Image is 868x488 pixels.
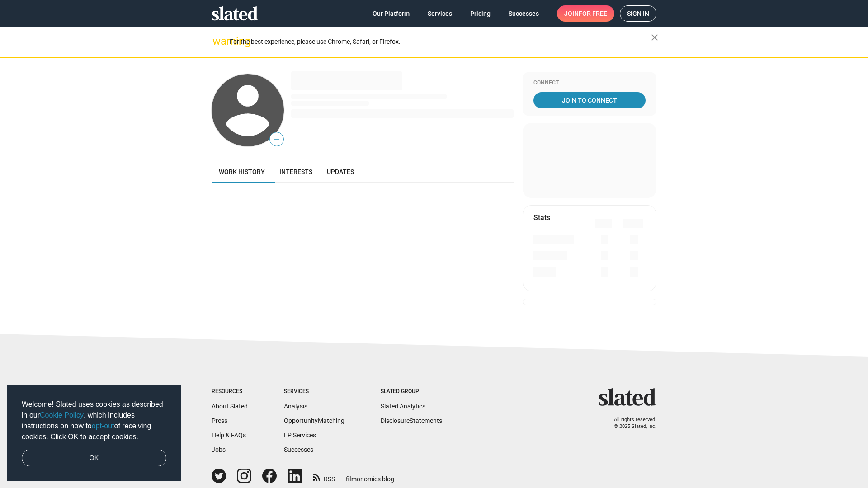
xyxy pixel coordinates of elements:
[620,5,656,22] a: Sign in
[284,432,316,439] a: EP Services
[320,161,361,183] a: Updates
[22,399,166,442] span: Welcome! Slated uses cookies as described in our , which includes instructions on how to of recei...
[212,403,248,410] a: About Slated
[270,134,283,145] span: —
[40,411,84,419] a: Cookie Policy
[313,469,335,483] a: RSS
[533,213,550,222] mat-card-title: Stats
[579,5,607,22] span: for free
[212,388,248,395] div: Resources
[564,5,607,22] span: Join
[279,168,312,175] span: Interests
[346,475,357,483] span: film
[212,36,223,47] mat-icon: warning
[649,32,660,43] mat-icon: close
[381,388,442,395] div: Slated Group
[463,5,498,22] a: Pricing
[92,422,114,430] a: opt-out
[381,417,442,424] a: DisclosureStatements
[470,5,491,22] span: Pricing
[420,5,459,22] a: Services
[272,161,320,183] a: Interests
[627,6,649,21] span: Sign in
[509,5,539,22] span: Successes
[212,432,246,439] a: Help & FAQs
[7,385,181,481] div: cookieconsent
[533,92,646,108] a: Join To Connect
[327,168,354,175] span: Updates
[365,5,417,22] a: Our Platform
[428,5,452,22] span: Services
[381,403,425,410] a: Slated Analytics
[212,446,226,453] a: Jobs
[230,36,651,48] div: For the best experience, please use Chrome, Safari, or Firefox.
[284,417,344,424] a: OpportunityMatching
[284,388,344,395] div: Services
[219,168,265,175] span: Work history
[373,5,410,22] span: Our Platform
[533,80,646,87] div: Connect
[212,417,227,424] a: Press
[284,403,307,410] a: Analysis
[557,5,614,22] a: Joinfor free
[212,161,272,183] a: Work history
[535,92,644,108] span: Join To Connect
[604,417,656,430] p: All rights reserved. © 2025 Slated, Inc.
[501,5,546,22] a: Successes
[346,468,394,483] a: filmonomics blog
[22,450,166,467] a: dismiss cookie message
[284,446,313,453] a: Successes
